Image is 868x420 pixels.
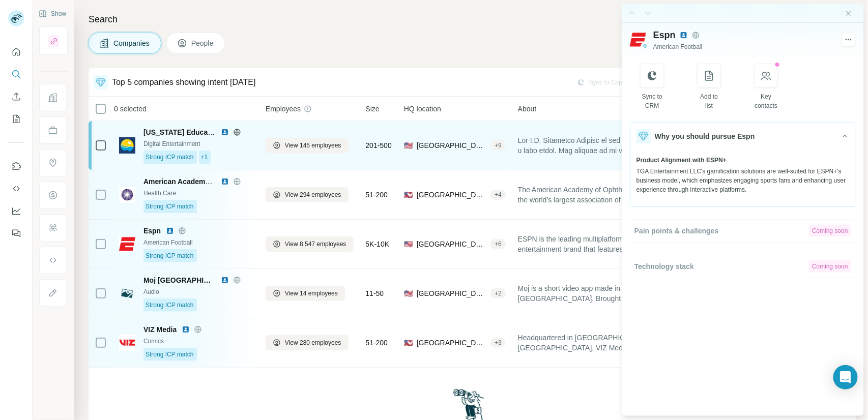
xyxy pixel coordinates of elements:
div: + 9 [490,141,506,150]
span: Moj [GEOGRAPHIC_DATA] [143,275,216,285]
img: Logo of Moj India [119,285,135,302]
span: 0 selected [114,104,147,114]
button: View 8,547 employees [266,236,354,252]
div: + 6 [490,239,506,249]
div: Comics [143,337,253,346]
span: 🇺🇸 [404,190,413,200]
span: [GEOGRAPHIC_DATA], [US_STATE] [417,239,486,249]
span: Headquartered in [GEOGRAPHIC_DATA], [GEOGRAPHIC_DATA], VIZ Media, LLC (VIZ Media) is one of the m... [518,333,669,353]
span: +1 [201,153,208,162]
span: 🇺🇸 [404,239,413,249]
span: Espn [143,226,161,236]
span: Pain points & challenges [634,226,719,236]
div: Audio [143,287,253,296]
div: Coming soon [809,225,851,237]
span: View 14 employees [285,289,338,298]
span: Employees [266,104,301,114]
span: 201-500 [366,140,392,151]
div: + 3 [490,338,506,347]
span: Size [366,104,380,114]
span: Why you should pursue Espn [655,131,755,141]
button: Enrich CSV [8,87,24,106]
button: Quick start [8,43,24,61]
span: 11-50 [366,288,384,298]
button: Dashboard [8,202,24,220]
img: Logo of American Academy of Ophthalmology (AAO) [119,187,135,203]
span: [GEOGRAPHIC_DATA], [US_STATE] [417,190,486,200]
span: [GEOGRAPHIC_DATA], [US_STATE] [417,140,486,151]
span: Espn [653,28,676,42]
div: Health Care [143,189,253,198]
div: American Football [143,238,253,247]
span: Technology stack [634,261,694,272]
img: LinkedIn logo [166,227,174,235]
span: HQ location [404,104,441,114]
img: LinkedIn avatar [680,31,688,39]
span: View 280 employees [285,338,341,347]
span: [GEOGRAPHIC_DATA], [US_STATE] [417,338,486,348]
button: Feedback [8,224,24,243]
button: Why you should pursue Espn [630,123,855,149]
img: LinkedIn logo [182,325,190,334]
span: Strong ICP match [146,251,194,260]
span: Product Alignment with ESPN+ [636,156,727,165]
span: Moj is a short video app made in [GEOGRAPHIC_DATA]. Brought to you by ShareChat. Moj is a hot new... [518,283,669,304]
button: Search [8,65,24,83]
div: Top 5 companies showing intent [DATE] [112,76,256,88]
span: Strong ICP match [146,301,194,310]
img: LinkedIn logo [221,128,229,136]
div: American Football [653,42,834,51]
span: View 145 employees [285,141,341,150]
h4: Search [89,12,856,26]
button: View 145 employees [266,138,349,153]
button: My lists [8,110,24,128]
button: View 294 employees [266,187,349,202]
div: TGA Entertainment LLC's gamification solutions are well-suited for ESPN+'s business model, which ... [636,167,849,194]
div: + 2 [490,289,506,298]
div: Sync to CRM [641,92,664,110]
span: The American Academy of Ophthalmology is the world’s largest association of eye physicians and su... [518,185,669,205]
img: LinkedIn logo [221,177,229,186]
span: View 8,547 employees [285,239,346,249]
img: LinkedIn logo [221,276,229,284]
button: Use Surfe API [8,179,24,198]
button: Use Surfe on LinkedIn [8,157,24,175]
div: Key contacts [755,92,778,110]
span: Lor I.D. Sitametco Adipisc el sed doeiu tem inc u labo etdol. Mag aliquae ad mi venia qui nostr e... [518,135,669,156]
img: Logo of Espn [630,32,646,48]
span: 🇺🇸 [404,338,413,348]
span: Strong ICP match [146,350,194,359]
div: Coming soon [809,260,851,273]
span: [US_STATE] Education Lottery [143,128,247,136]
span: 🇺🇸 [404,288,413,298]
img: Logo of Espn [119,236,135,252]
span: 5K-10K [366,239,390,249]
img: Logo of VIZ Media [119,335,135,351]
span: ESPN is the leading multiplatform sports entertainment brand that features seven U.S. television ... [518,234,669,254]
span: VIZ Media [143,324,177,335]
img: Logo of North Carolina Education Lottery [119,137,135,154]
span: People [191,38,215,48]
span: 🇺🇸 [404,140,413,151]
span: [GEOGRAPHIC_DATA], [US_STATE] [417,288,486,298]
button: Close side panel [845,9,853,17]
button: View 280 employees [266,335,349,350]
div: + 4 [490,190,506,199]
button: Pain points & challengesComing soon [630,220,855,242]
span: 51-200 [366,190,388,200]
span: American Academy of Ophthalmology (AAO) [143,177,295,186]
span: View 294 employees [285,190,341,199]
div: Add to list [698,92,721,110]
span: Companies [113,38,151,48]
div: Digital Entertainment [143,139,253,148]
button: View 14 employees [266,286,345,301]
button: Show [32,6,73,21]
div: Open Intercom Messenger [833,365,858,389]
button: Technology stackComing soon [630,255,855,278]
span: 51-200 [366,338,388,348]
span: Strong ICP match [146,153,194,162]
span: About [518,104,537,114]
span: Strong ICP match [146,202,194,211]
